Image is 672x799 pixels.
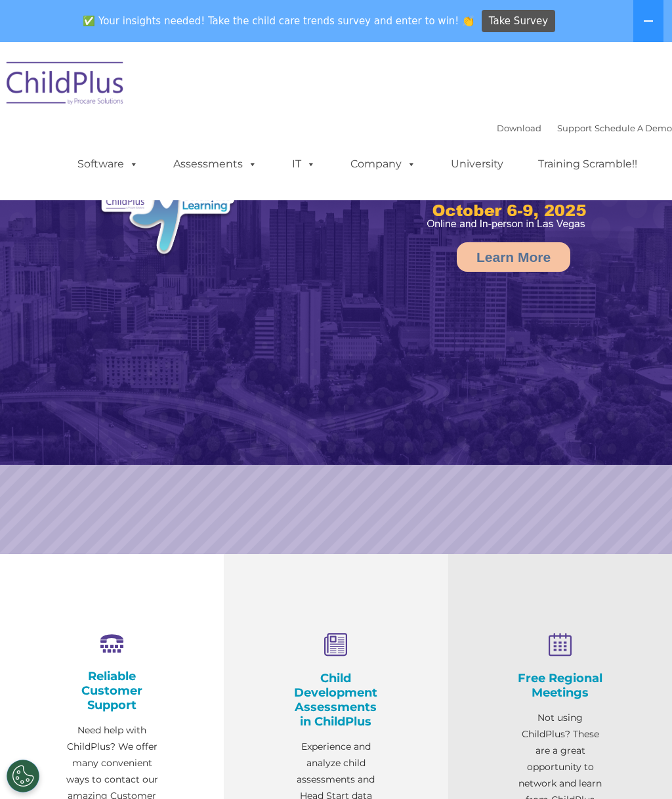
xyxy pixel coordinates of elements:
[497,123,672,133] font: |
[525,151,650,177] a: Training Scramble!!
[66,669,158,712] h4: Reliable Customer Support
[279,151,329,177] a: IT
[7,760,39,792] button: Cookies Settings
[557,123,592,133] a: Support
[497,123,541,133] a: Download
[289,671,382,729] h4: Child Development Assessments in ChildPlus
[514,671,606,700] h4: Free Regional Meetings
[489,10,548,33] span: Take Survey
[595,123,672,133] a: Schedule A Demo
[438,151,516,177] a: University
[64,151,152,177] a: Software
[457,242,570,272] a: Learn More
[482,10,556,33] a: Take Survey
[337,151,429,177] a: Company
[160,151,270,177] a: Assessments
[78,9,480,34] span: ✅ Your insights needed! Take the child care trends survey and enter to win! 👏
